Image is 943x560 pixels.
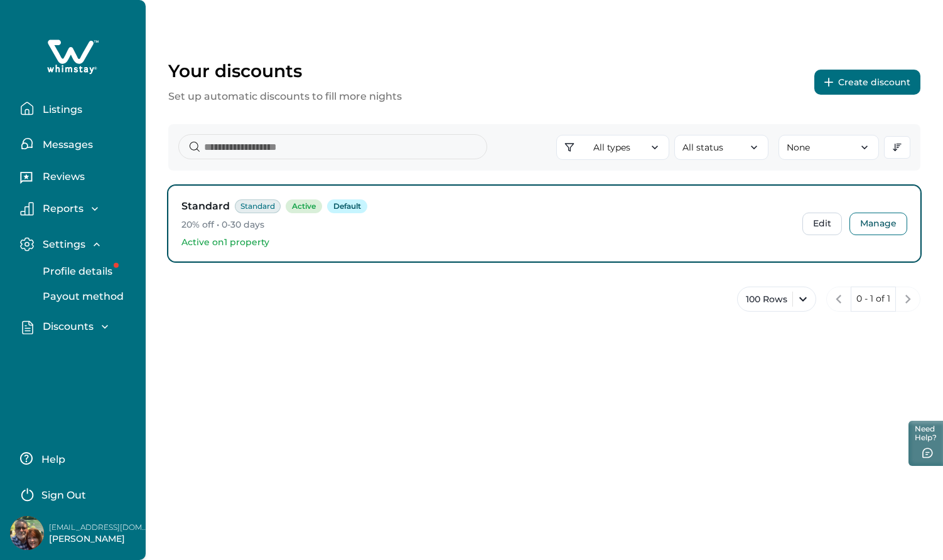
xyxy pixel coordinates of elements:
[20,446,131,471] button: Help
[826,287,851,312] button: previous page
[49,533,149,546] p: [PERSON_NAME]
[814,70,920,95] button: Create discount
[20,166,136,191] button: Reviews
[39,203,84,215] p: Reports
[39,265,112,278] p: Profile details
[327,199,367,213] span: Default
[39,171,85,183] p: Reviews
[856,293,890,305] p: 0 - 1 of 1
[168,60,402,82] p: Your discounts
[851,287,896,312] button: 0 - 1 of 1
[39,238,85,251] p: Settings
[49,521,149,534] p: [EMAIL_ADDRESS][DOMAIN_NAME]
[39,290,124,303] p: Payout method
[29,259,144,284] button: Profile details
[20,320,136,334] button: Discounts
[737,287,816,312] button: 100 Rows
[286,199,322,213] span: Active
[39,320,94,333] p: Discounts
[20,237,136,251] button: Settings
[181,219,792,231] p: 20% off • 0-30 days
[849,213,907,235] button: Manage
[38,453,65,466] p: Help
[20,131,136,156] button: Messages
[895,287,920,312] button: next page
[181,199,230,214] h3: Standard
[168,89,402,104] p: Set up automatic discounts to fill more nights
[29,284,144,309] button: Payout method
[20,481,131,506] button: Sign Out
[181,236,792,249] p: Active on 1 property
[20,96,136,121] button: Listings
[41,489,86,502] p: Sign Out
[39,103,82,116] p: Listings
[20,259,136,309] div: Settings
[235,199,281,213] span: Standard
[20,202,136,216] button: Reports
[802,213,842,235] button: Edit
[10,516,44,550] img: Whimstay Host
[39,139,93,151] p: Messages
